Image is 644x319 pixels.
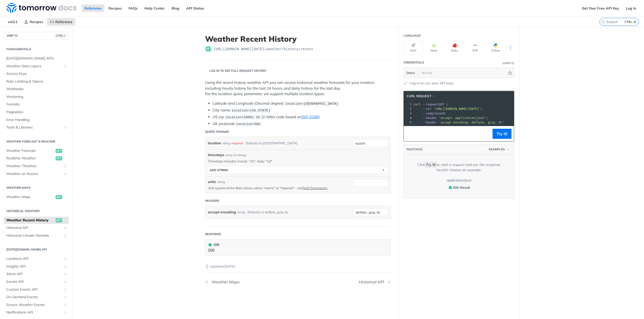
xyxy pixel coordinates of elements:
span: get [56,218,62,222]
span: location=[GEOGRAPHIC_DATA] [285,102,338,106]
a: Historical Climate NormalsShow subpages for Historical Climate Normals [4,232,69,239]
p: Timesteps includes: hourly: "1h", daily: "1d" [208,159,388,163]
kbd: CTRL-K [623,19,637,24]
span: '[URL][DOMAIN_NAME][DATE]' [433,107,480,111]
p: Unit system of the field values, either "metric" or "imperial" - see [208,186,345,190]
span: [DATE][DOMAIN_NAME] APIs [6,56,67,61]
nav: Pagination Controls [205,275,391,289]
button: Node [424,41,444,55]
div: Click to start a request and see the response here! Or choose an example: [411,162,506,173]
a: Weather Recent Historyget [4,217,69,224]
span: --header [422,121,437,124]
a: Pagination [4,108,69,116]
span: Error Handling [6,117,67,122]
span: location=[US_STATE] [231,109,270,112]
span: Weather Maps [6,195,54,200]
input: apikey [419,68,507,78]
span: Examples [489,147,505,152]
span: Events API [6,279,62,284]
label: accept-encoding [208,209,236,216]
a: Error Handling [4,116,69,124]
span: Severe Weather Events [6,302,62,307]
label: location [208,140,221,147]
div: Query [503,61,511,65]
a: Log in to use your API keys [410,81,454,86]
img: Tomorrow.io Weather API Docs [7,3,76,13]
label: units [208,179,216,184]
a: On-Demand EventsShow subpages for On-Demand Events [4,293,69,301]
span: Realtime Weather [6,156,54,161]
h1: Weather Recent History [205,34,391,43]
div: 1 [404,102,412,107]
button: ADD string [208,166,388,174]
a: Custom Events APIShow subpages for Custom Events API [4,286,69,293]
div: Query Params [205,130,229,134]
span: Pagination [6,110,67,115]
span: Reference [55,20,72,24]
a: Access Keys [4,70,69,78]
span: Historical API [6,225,62,230]
span: Custom Events API [6,287,62,292]
span: Tools & Libraries [6,125,62,130]
div: QueryInformation [503,61,514,65]
div: 2 [404,107,412,111]
li: US zip (2-letter code based on ) [213,114,391,120]
a: Realtime Weatherget [4,155,69,162]
span: Versioning [6,94,67,99]
span: Weather Data Layers [6,64,62,69]
a: Weather Data LayersShow subpages for Weather Data Layers [4,62,69,70]
span: Insights API [6,264,62,269]
h2: [DATE][DOMAIN_NAME] API [4,247,69,252]
h2: Fundamentals [4,47,69,51]
span: On-Demand Events [6,295,62,300]
a: Reference [47,18,75,26]
a: Recipes [21,18,46,26]
button: Show subpages for Weather Timelines [63,164,67,168]
span: Weather Recent History [6,218,54,223]
span: Locations API [6,256,62,261]
button: Hide [507,70,513,75]
div: 200 [208,242,219,247]
span: get [205,46,212,51]
button: Python [486,41,505,55]
span: curl [413,103,421,106]
div: string [222,140,230,147]
span: location=10001 US [225,115,260,119]
span: Access Keys [6,71,67,76]
div: application/json [447,178,471,183]
span: 'accept-encoding: deflate, gzip, br' [439,121,504,124]
div: Credentials [404,60,424,65]
a: Versioning [4,93,69,101]
button: Show subpages for Tools & Libraries [63,125,67,130]
li: City name [213,107,391,113]
button: Show subpages for Locations API [63,257,67,261]
a: Alerts APIShow subpages for Alerts API [4,270,69,278]
div: Defaults to [GEOGRAPHIC_DATA] [246,140,298,147]
span: \ [413,116,488,120]
div: Response [205,232,221,236]
a: [DATE][DOMAIN_NAME] APIs [4,55,69,62]
button: Show subpages for Custom Events API [63,288,67,292]
a: ISO-3166 [302,114,318,119]
div: Log in to see full request history [205,69,267,73]
button: JUMP TOCTRL-/ [4,32,69,39]
span: timesteps [208,152,224,158]
span: Notifications API [6,310,62,315]
a: Weather Forecastget [4,147,69,155]
span: location=SW1 [236,122,260,126]
a: Events APIShow subpages for Events API [4,278,69,286]
span: Weather on Routes [6,171,62,176]
button: Examples [487,147,511,152]
button: Show subpages for Events API [63,280,67,284]
span: Weather Forecast [6,148,54,153]
a: Field Descriptors [302,186,327,190]
span: get [56,195,62,199]
button: Ruby [445,41,464,55]
span: get [56,156,62,160]
a: API Status [183,5,207,12]
button: Show subpages for Weather Data Layers [63,64,67,68]
span: GET \ [413,103,448,106]
div: Headers [205,199,219,203]
a: Tools & LibrariesShow subpages for Tools & Libraries [4,124,69,131]
a: Rate Limiting & Tokens [4,78,69,85]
